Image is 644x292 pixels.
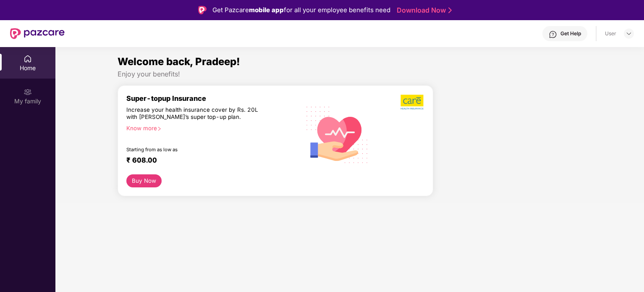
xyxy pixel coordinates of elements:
[401,94,424,110] img: b5dec4f62d2307b9de63beb79f102df3.png
[126,156,292,166] div: ₹ 608.00
[126,94,300,103] div: Super-topup Insurance
[126,106,264,121] div: Increase your health insurance cover by Rs. 20L with [PERSON_NAME]’s super top-up plan.
[560,30,581,37] div: Get Help
[24,55,32,63] img: svg+xml;base64,PHN2ZyBpZD0iSG9tZSIgeG1sbnM9Imh0dHA6Ly93d3cudzMub3JnLzIwMDAvc3ZnIiB3aWR0aD0iMjAiIG...
[118,70,582,79] div: Enjoy your benefits!
[118,55,240,68] span: Welcome back, Pradeep!
[126,147,264,153] div: Starting from as low as
[300,96,375,172] img: svg+xml;base64,PHN2ZyB4bWxucz0iaHR0cDovL3d3dy53My5vcmcvMjAwMC9zdmciIHhtbG5zOnhsaW5rPSJodHRwOi8vd3...
[126,125,295,131] div: Know more
[605,30,616,37] div: User
[549,30,557,39] img: svg+xml;base64,PHN2ZyBpZD0iSGVscC0zMngzMiIgeG1sbnM9Imh0dHA6Ly93d3cudzMub3JnLzIwMDAvc3ZnIiB3aWR0aD...
[10,28,65,39] img: New Pazcare Logo
[626,30,632,37] img: svg+xml;base64,PHN2ZyBpZD0iRHJvcGRvd24tMzJ4MzIiIHhtbG5zPSJodHRwOi8vd3d3LnczLm9yZy8yMDAwL3N2ZyIgd2...
[24,88,32,96] img: svg+xml;base64,PHN2ZyB3aWR0aD0iMjAiIGhlaWdodD0iMjAiIHZpZXdCb3g9IjAgMCAyMCAyMCIgZmlsbD0ibm9uZSIgeG...
[448,6,452,15] img: Stroke
[157,126,162,131] span: right
[397,6,449,15] a: Download Now
[198,6,207,14] img: Logo
[249,6,284,14] strong: mobile app
[126,174,162,187] button: Buy Now
[212,5,390,15] div: Get Pazcare for all your employee benefits need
